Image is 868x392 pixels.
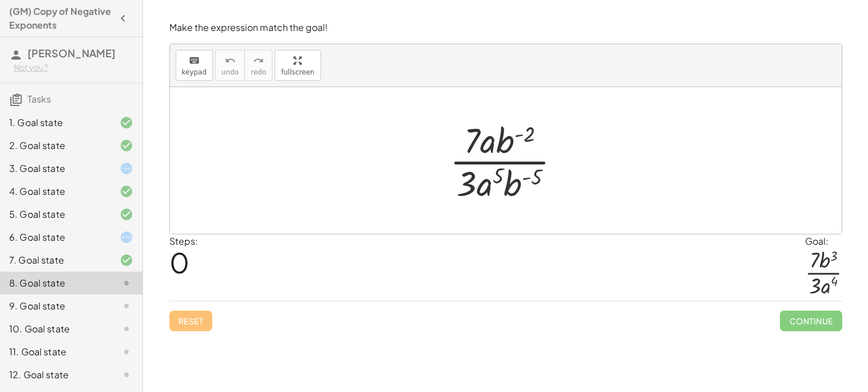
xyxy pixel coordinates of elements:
div: Goal: [805,234,842,248]
i: undo [225,54,236,68]
div: 12. Goal state [9,368,101,382]
span: redo [251,68,266,76]
i: Task finished and correct. [120,139,133,152]
span: Tasks [27,93,51,105]
span: fullscreen [281,68,314,76]
label: Steps: [169,235,198,247]
button: keyboardkeypad [176,50,213,81]
span: [PERSON_NAME] [27,46,116,60]
i: Task finished and correct. [120,116,133,130]
h4: (GM) Copy of Negative Exponents [9,5,113,32]
button: redoredo [244,50,272,81]
button: fullscreen [275,50,320,81]
div: 6. Goal state [9,230,101,244]
i: Task not started. [120,345,133,359]
button: undoundo [215,50,245,81]
i: Task finished and correct. [120,185,133,198]
i: redo [253,54,264,68]
i: Task not started. [120,299,133,313]
span: 0 [169,245,189,280]
div: Not you? [14,62,133,73]
i: Task not started. [120,322,133,336]
div: 3. Goal state [9,162,101,175]
i: Task not started. [120,276,133,290]
div: 11. Goal state [9,345,101,359]
i: Task not started. [120,368,133,382]
p: Make the expression match the goal! [169,21,842,34]
i: keyboard [189,54,200,68]
div: 5. Goal state [9,207,101,221]
i: Task started. [120,162,133,175]
span: keypad [182,68,207,76]
i: Task started. [120,230,133,244]
i: Task finished and correct. [120,207,133,221]
div: 10. Goal state [9,322,101,336]
div: 7. Goal state [9,253,101,267]
div: 1. Goal state [9,116,101,130]
div: 9. Goal state [9,299,101,313]
div: 8. Goal state [9,276,101,290]
span: undo [221,68,239,76]
div: 4. Goal state [9,185,101,198]
div: 2. Goal state [9,139,101,152]
i: Task finished and correct. [120,253,133,267]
